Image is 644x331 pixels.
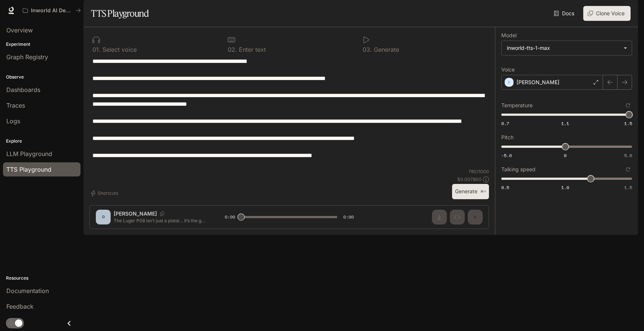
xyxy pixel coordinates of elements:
[501,67,515,72] p: Voice
[501,152,512,159] span: -5.0
[452,184,489,199] button: Generate⌘⏎
[583,6,631,21] button: Clone Voice
[501,135,514,140] p: Pitch
[501,120,509,127] span: 0.7
[501,184,509,191] span: 0.5
[228,47,237,52] p: 0 2 .
[19,3,84,18] button: All workspaces
[561,184,569,191] span: 1.0
[517,79,559,86] p: [PERSON_NAME]
[89,187,121,199] button: Shortcuts
[624,152,632,159] span: 5.0
[501,103,533,108] p: Temperature
[507,44,620,52] div: inworld-tts-1-max
[31,7,73,14] p: Inworld AI Demos
[480,190,486,194] p: ⌘⏎
[501,33,517,38] p: Model
[502,41,632,55] div: inworld-tts-1-max
[561,120,569,127] span: 1.1
[363,47,372,52] p: 0 3 .
[624,184,632,191] span: 1.5
[237,47,266,52] p: Enter text
[91,6,149,21] h1: TTS Playground
[92,47,101,52] p: 0 1 .
[501,167,536,172] p: Talking speed
[624,101,632,109] button: Reset to default
[372,47,399,52] p: Generate
[624,120,632,127] span: 1.5
[457,176,482,182] p: $ 0.007800
[101,47,137,52] p: Select voice
[624,165,632,174] button: Reset to default
[552,6,577,21] a: Docs
[564,152,566,159] span: 0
